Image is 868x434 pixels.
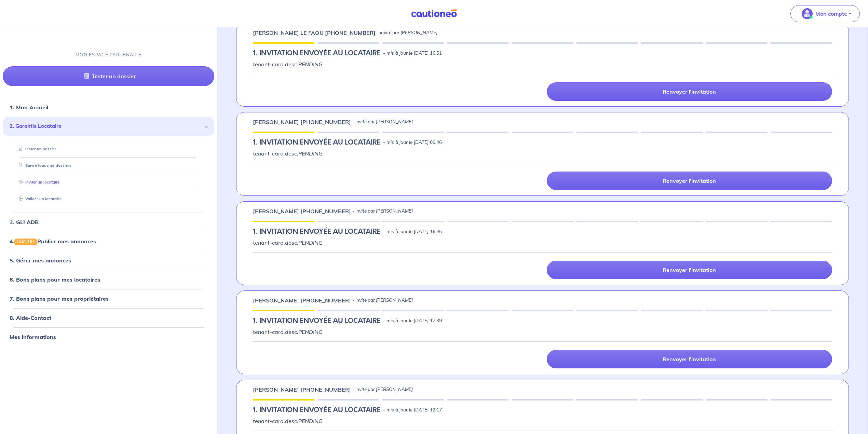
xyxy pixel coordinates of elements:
[253,317,380,325] h5: 1.︎ INVITATION ENVOYÉE AU LOCATAIRE
[10,104,48,111] a: 1. Mon Accueil
[10,314,51,321] a: 8. Aide-Contact
[253,138,380,147] h5: 1.︎ INVITATION ENVOYÉE AU LOCATAIRE
[383,50,442,57] p: - mis à jour le [DATE] 16:51
[253,49,380,57] h5: 1.︎ INVITATION ENVOYÉE AU LOCATAIRE
[352,386,413,393] p: - invité par [PERSON_NAME]
[383,228,442,235] p: - mis à jour le [DATE] 16:46
[16,163,71,168] a: Suivre tous mes dossiers
[547,82,832,101] a: Renvoyer l'invitation
[253,29,376,37] p: [PERSON_NAME] LE FAOU [PHONE_NUMBER]
[11,144,206,155] div: Tester un dossier
[253,296,351,304] p: [PERSON_NAME] [PHONE_NUMBER]
[3,215,214,229] div: 3. GLI ADB
[253,406,380,414] h5: 1.︎ INVITATION ENVOYÉE AU LOCATAIRE
[3,330,214,344] div: Mes informations
[3,100,214,114] div: 1. Mon Accueil
[352,119,413,125] p: - invité par [PERSON_NAME]
[10,122,202,130] span: 2. Garantie Locataire
[10,257,71,264] a: 5. Gérer mes annonces
[10,295,109,302] a: 7. Bons plans pour mes propriétaires
[547,350,832,368] a: Renvoyer l'invitation
[3,254,214,267] div: 5. Gérer mes annonces
[253,228,832,236] div: state: PENDING, Context:
[547,261,832,279] a: Renvoyer l'invitation
[253,207,351,215] p: [PERSON_NAME] [PHONE_NUMBER]
[253,328,832,336] p: tenant-card.desc.PENDING
[383,139,442,146] p: - mis à jour le [DATE] 09:46
[383,407,442,413] p: - mis à jour le [DATE] 12:17
[253,406,832,414] div: state: PENDING, Context:
[253,239,832,247] p: tenant-card.desc.PENDING
[11,177,206,188] div: Inviter un locataire
[253,138,832,147] div: state: PENDING, Context:
[11,160,206,171] div: Suivre tous mes dossiers
[3,117,214,136] div: 2. Garantie Locataire
[253,228,380,236] h5: 1.︎ INVITATION ENVOYÉE AU LOCATAIRE
[253,60,832,68] p: tenant-card.desc.PENDING
[253,149,832,158] p: tenant-card.desc.PENDING
[10,238,96,245] a: 4.GRATUITPublier mes annonces
[790,5,860,22] button: illu_account_valid_menu.svgMon compte
[383,317,442,324] p: - mis à jour le [DATE] 17:39
[3,273,214,286] div: 6. Bons plans pour mes locataires
[16,147,56,151] a: Tester un dossier
[3,311,214,325] div: 8. Aide-Contact
[663,356,716,363] p: Renvoyer l'invitation
[10,276,100,283] a: 6. Bons plans pour mes locataires
[253,49,832,57] div: state: PENDING, Context:
[663,267,716,273] p: Renvoyer l'invitation
[408,9,460,18] img: Cautioneo
[253,417,832,425] p: tenant-card.desc.PENDING
[253,385,351,394] p: [PERSON_NAME] [PHONE_NUMBER]
[11,193,206,205] div: Valider un locataire
[352,297,413,304] p: - invité par [PERSON_NAME]
[76,52,141,58] p: MON ESPACE PARTENAIRE
[3,66,214,86] a: Tester un dossier
[253,118,351,126] p: [PERSON_NAME] [PHONE_NUMBER]
[663,177,716,184] p: Renvoyer l'invitation
[802,8,813,19] img: illu_account_valid_menu.svg
[10,219,39,226] a: 3. GLI ADB
[16,180,59,185] a: Inviter un locataire
[10,334,56,340] a: Mes informations
[377,29,437,36] p: - invité par [PERSON_NAME]
[253,317,832,325] div: state: PENDING, Context:
[16,196,62,201] a: Valider un locataire
[815,10,847,18] p: Mon compte
[663,88,716,95] p: Renvoyer l'invitation
[352,208,413,215] p: - invité par [PERSON_NAME]
[547,172,832,190] a: Renvoyer l'invitation
[3,292,214,306] div: 7. Bons plans pour mes propriétaires
[3,234,214,248] div: 4.GRATUITPublier mes annonces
